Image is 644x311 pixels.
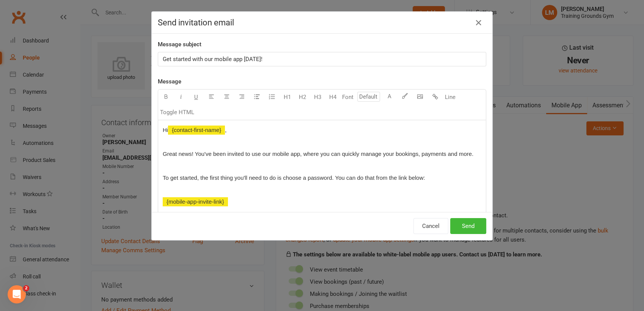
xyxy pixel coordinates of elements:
[450,218,486,234] button: Send
[194,94,198,101] span: U
[163,151,473,157] span: Great news! You've been invited to use our mobile app, where you can quickly manage your bookings...
[158,105,196,120] button: Toggle HTML
[163,174,425,181] span: To get started, the first thing you'll need to do is choose a password. You can do that from the ...
[158,18,486,27] h4: Send invitation email
[163,56,262,63] span: Get started with our mobile app [DATE]!
[413,218,448,234] button: Cancel
[280,90,295,105] button: H1
[8,285,26,303] iframe: Intercom live chat
[163,127,168,133] span: Hi
[357,92,380,102] input: Default
[382,90,397,105] button: A
[225,127,226,133] span: ,
[473,17,485,29] button: Close
[23,285,29,291] span: 2
[325,90,340,105] button: H4
[295,90,310,105] button: H2
[158,40,201,49] label: Message subject
[158,77,181,86] label: Message
[188,90,204,105] button: U
[443,90,458,105] button: Line
[340,90,355,105] button: Font
[310,90,325,105] button: H3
